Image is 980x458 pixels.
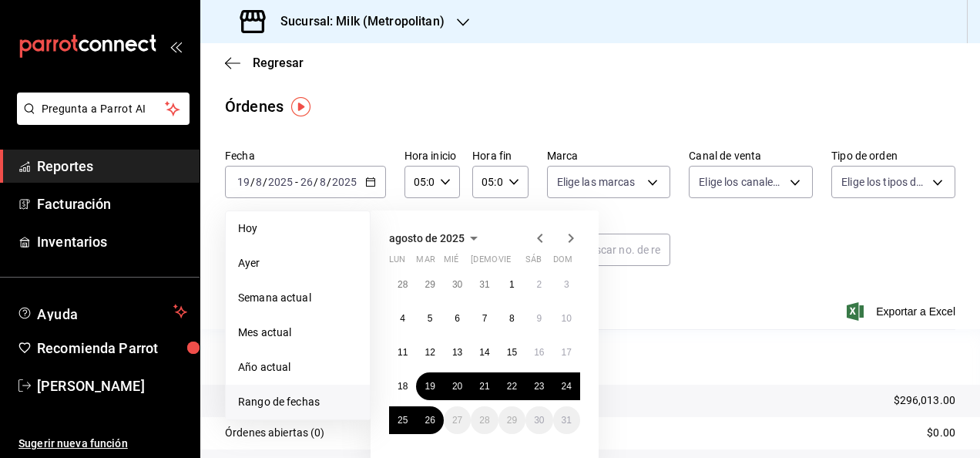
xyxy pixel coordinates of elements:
[428,313,433,324] abbr: 5 de agosto de 2025
[255,176,263,188] input: --
[263,176,267,188] span: /
[452,279,462,290] abbr: 30 de julio de 2025
[268,12,445,31] h3: Sucursal: Milk (Metropolitan)
[452,347,462,358] abbr: 13 de agosto de 2025
[525,254,542,271] abbr: sábado
[479,415,489,426] abbr: 28 de agosto de 2025
[11,112,190,128] a: Pregunta a Parrot AI
[238,359,357,375] span: Año actual
[416,338,443,366] button: 12 de agosto de 2025
[238,290,357,306] span: Semana actual
[525,372,552,400] button: 23 de agosto de 2025
[37,375,187,396] span: [PERSON_NAME]
[479,381,489,392] abbr: 21 de agosto de 2025
[327,176,331,188] span: /
[416,372,443,400] button: 19 de agosto de 2025
[444,305,471,332] button: 6 de agosto de 2025
[267,176,294,188] input: ----
[498,271,525,298] button: 1 de agosto de 2025
[444,271,471,298] button: 30 de julio de 2025
[17,93,190,125] button: Pregunta a Parrot AI
[389,254,405,271] abbr: lunes
[389,271,416,298] button: 28 de julio de 2025
[398,415,408,426] abbr: 25 de agosto de 2025
[553,254,572,271] abbr: domingo
[498,372,525,400] button: 22 de agosto de 2025
[557,174,636,190] span: Elige las marcas
[471,254,562,271] abbr: jueves
[507,381,517,392] abbr: 22 de agosto de 2025
[398,347,408,358] abbr: 11 de agosto de 2025
[509,279,515,290] abbr: 1 de agosto de 2025
[553,305,580,332] button: 10 de agosto de 2025
[389,406,416,434] button: 25 de agosto de 2025
[479,279,489,290] abbr: 31 de julio de 2025
[389,229,483,248] button: agosto de 2025
[562,347,572,358] abbr: 17 de agosto de 2025
[238,221,357,237] span: Hoy
[471,305,498,332] button: 7 de agosto de 2025
[225,150,386,161] label: Fecha
[295,176,298,188] span: -
[300,176,314,188] input: --
[37,156,187,177] span: Reportes
[498,305,525,332] button: 8 de agosto de 2025
[37,194,187,214] span: Facturación
[525,338,552,366] button: 16 de agosto de 2025
[536,313,542,324] abbr: 9 de agosto de 2025
[398,381,408,392] abbr: 18 de agosto de 2025
[37,231,187,252] span: Inventarios
[507,415,517,426] abbr: 29 de agosto de 2025
[498,254,511,271] abbr: viernes
[894,392,955,409] p: $296,013.00
[238,255,357,271] span: Ayer
[444,372,471,400] button: 20 de agosto de 2025
[553,338,580,366] button: 17 de agosto de 2025
[425,279,435,290] abbr: 29 de julio de 2025
[534,381,544,392] abbr: 23 de agosto de 2025
[225,95,284,118] div: Órdenes
[452,381,462,392] abbr: 20 de agosto de 2025
[238,325,357,341] span: Mes actual
[689,150,813,161] label: Canal de venta
[498,338,525,366] button: 15 de agosto de 2025
[18,436,187,452] span: Sugerir nueva función
[169,40,182,52] button: open_drawer_menu
[389,338,416,366] button: 11 de agosto de 2025
[498,406,525,434] button: 29 de agosto de 2025
[562,415,572,426] abbr: 31 de agosto de 2025
[553,271,580,298] button: 3 de agosto de 2025
[291,97,310,116] img: Tooltip marker
[471,271,498,298] button: 31 de julio de 2025
[42,101,166,117] span: Pregunta a Parrot AI
[562,313,572,324] abbr: 10 de agosto de 2025
[444,406,471,434] button: 27 de agosto de 2025
[841,174,927,190] span: Elige los tipos de orden
[525,305,552,332] button: 9 de agosto de 2025
[425,381,435,392] abbr: 19 de agosto de 2025
[534,415,544,426] abbr: 30 de agosto de 2025
[331,176,357,188] input: ----
[536,279,542,290] abbr: 2 de agosto de 2025
[389,372,416,400] button: 18 de agosto de 2025
[389,305,416,332] button: 4 de agosto de 2025
[416,305,443,332] button: 5 de agosto de 2025
[425,415,435,426] abbr: 26 de agosto de 2025
[699,174,784,190] span: Elige los canales de venta
[253,56,304,70] span: Regresar
[553,372,580,400] button: 24 de agosto de 2025
[455,313,460,324] abbr: 6 de agosto de 2025
[389,232,465,244] span: agosto de 2025
[471,406,498,434] button: 28 de agosto de 2025
[416,271,443,298] button: 29 de julio de 2025
[37,302,167,321] span: Ayuda
[534,347,544,358] abbr: 16 de agosto de 2025
[319,176,327,188] input: --
[444,254,458,271] abbr: miércoles
[314,176,318,188] span: /
[37,338,187,359] span: Recomienda Parrot
[400,313,405,324] abbr: 4 de agosto de 2025
[525,406,552,434] button: 30 de agosto de 2025
[850,302,955,321] span: Exportar a Excel
[507,347,517,358] abbr: 15 de agosto de 2025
